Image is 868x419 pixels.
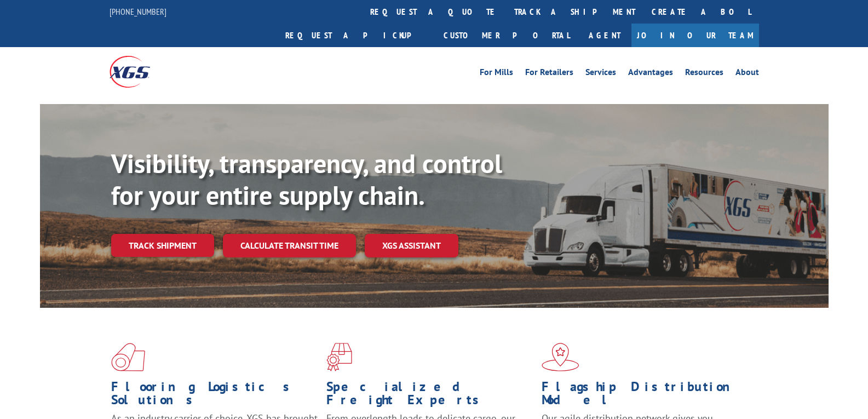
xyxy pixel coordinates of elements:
[542,380,749,412] h1: Flagship Distribution Model
[277,24,435,47] a: Request a pickup
[685,68,723,80] a: Resources
[585,68,616,80] a: Services
[628,68,673,80] a: Advantages
[480,68,513,80] a: For Mills
[110,6,166,17] a: [PHONE_NUMBER]
[111,146,502,212] b: Visibility, transparency, and control for your entire supply chain.
[111,343,145,371] img: xgs-icon-total-supply-chain-intelligence-red
[111,234,214,257] a: Track shipment
[735,68,759,80] a: About
[111,380,318,412] h1: Flooring Logistics Solutions
[435,24,578,47] a: Customer Portal
[578,24,631,47] a: Agent
[542,343,579,371] img: xgs-icon-flagship-distribution-model-red
[365,234,458,257] a: XGS ASSISTANT
[631,24,759,47] a: Join Our Team
[326,343,352,371] img: xgs-icon-focused-on-flooring-red
[326,380,533,412] h1: Specialized Freight Experts
[525,68,573,80] a: For Retailers
[223,234,356,257] a: Calculate transit time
